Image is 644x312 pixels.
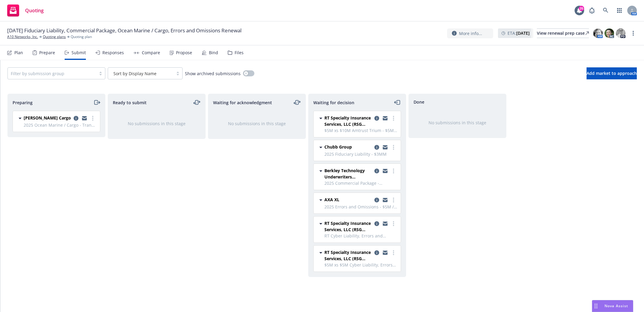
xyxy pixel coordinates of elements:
div: No submissions in this stage [118,120,196,127]
a: more [390,220,397,227]
div: Bind [209,50,218,55]
span: Sort by Display Name [111,70,170,77]
button: Add market to approach [587,67,637,79]
img: photo [616,28,625,38]
button: More info... [447,28,493,38]
a: Switch app [613,4,625,16]
a: copy logging email [373,220,380,227]
a: copy logging email [373,196,380,204]
div: No submissions in this stage [418,119,496,126]
a: copy logging email [373,167,380,175]
span: 2025 Errors and Omissions - $5M / $100K retention [324,204,397,210]
a: copy logging email [382,144,389,151]
span: Waiting for decision [313,99,354,106]
div: Files [235,50,244,55]
a: copy logging email [382,115,389,122]
a: copy logging email [373,144,380,151]
a: more [390,249,397,256]
a: copy logging email [72,115,80,122]
span: Add market to approach [587,70,637,76]
a: View renewal prep case [537,28,589,38]
span: AXA XL [324,196,339,203]
div: No submissions in this stage [218,120,296,127]
span: RT Specialty Insurance Services, LLC (RSG Specialty, LLC) [324,220,372,233]
a: Quoting [5,2,46,19]
a: moveLeft [394,99,401,106]
a: more [390,167,397,175]
span: Sort by Display Name [113,70,157,77]
span: 2025 Ocean Marine / Cargo - Transit $3,600,000 [24,122,96,128]
a: more [390,196,397,204]
a: more [390,115,397,122]
span: Show archived submissions [185,70,241,77]
img: photo [604,28,614,38]
span: Quoting plan [71,34,92,40]
a: moveLeftRight [193,99,201,106]
a: more [630,30,637,37]
span: Preparing [13,99,33,106]
div: 26 [579,6,584,11]
a: copy logging email [373,115,380,122]
img: photo [593,28,603,38]
span: [PERSON_NAME] Cargo [24,115,71,121]
div: Compare [142,50,160,55]
div: Propose [176,50,192,55]
div: Prepare [39,50,55,55]
a: moveRight [93,99,100,106]
span: Berkley Technology Underwriters (International) [324,167,372,180]
span: RT Specialty Insurance Services, LLC (RSG Specialty, LLC) [324,115,372,127]
div: Responses [102,50,124,55]
span: Waiting for acknowledgment [213,99,272,106]
div: Plan [14,50,23,55]
a: copy logging email [382,220,389,227]
span: 2025 Fiduciary Liability - $3MM [324,151,397,157]
span: $5M xs $10M Amtrust Trium - $5M xs $10M Cyber Liability, Errors and Omissions [324,127,397,134]
span: ETA : [508,30,530,36]
span: [DATE] Fiduciary Liability, Commercial Package, Ocean Marine / Cargo, Errors and Omissions Renewal [7,27,242,34]
span: Quoting [25,8,44,13]
a: copy logging email [382,167,389,175]
a: moveLeftRight [294,99,301,106]
a: more [390,144,397,151]
a: copy logging email [382,196,389,204]
span: More info... [459,30,482,37]
a: Report a Bug [586,4,598,16]
a: more [89,115,96,122]
a: Search [600,4,612,16]
strong: [DATE] [516,30,530,36]
a: copy logging email [81,115,88,122]
span: RT Cyber Liability, Errors and Omissions [324,233,397,239]
span: 2025 Commercial Package - Worldwide [324,180,397,186]
div: Submit [72,50,86,55]
a: copy logging email [382,249,389,256]
span: $5M xs $5M Cyber Liability, Errors and Omissions [324,262,397,268]
span: Nova Assist [604,303,628,308]
button: Nova Assist [592,300,633,312]
span: Done [414,99,424,105]
a: A10 Networks, Inc. [7,34,38,40]
a: copy logging email [373,249,380,256]
span: RT Specialty Insurance Services, LLC (RSG Specialty, LLC) [324,249,372,262]
div: Drag to move [592,300,600,312]
span: Ready to submit [113,99,147,106]
a: Quoting plans [43,34,66,40]
span: Chubb Group [324,144,352,150]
